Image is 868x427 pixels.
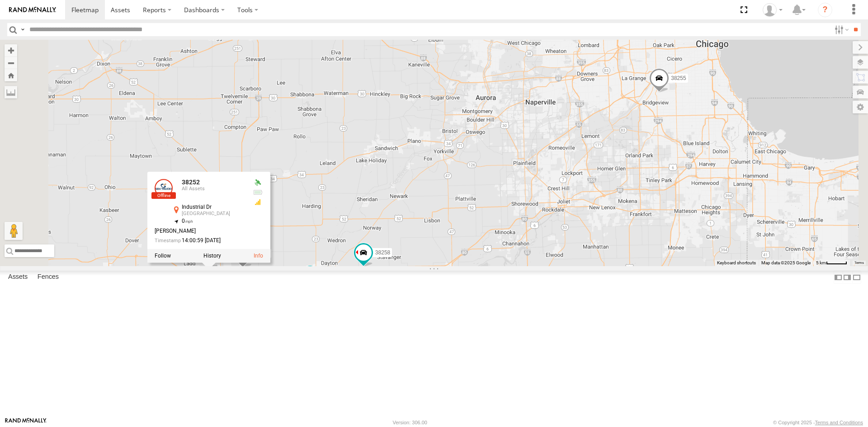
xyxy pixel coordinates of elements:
[831,23,850,36] label: Search Filter Options
[252,189,263,196] div: No voltage information received from this device.
[155,228,245,234] div: [PERSON_NAME]
[5,418,47,427] a: Visit our Website
[182,211,245,216] div: [GEOGRAPHIC_DATA]
[393,420,427,425] div: Version: 306.00
[155,238,245,244] div: Date/time of location update
[854,261,864,265] a: Terms (opens in new tab)
[254,253,263,259] a: View Asset Details
[182,204,245,210] div: Industrial Dr
[4,271,32,284] label: Assets
[155,253,171,259] label: Realtime tracking of Asset
[671,75,686,81] span: 38255
[761,260,811,265] span: Map data ©2025 Google
[182,178,200,186] a: 38252
[19,23,26,36] label: Search Query
[759,3,786,17] div: Joann Gibson
[5,222,23,240] button: Drag Pegman onto the map to open Street View
[33,271,63,284] label: Fences
[375,249,390,256] span: 38258
[5,86,17,99] label: Measure
[818,3,832,17] i: ?
[717,260,756,266] button: Keyboard shortcuts
[852,271,861,284] label: Hide Summary Table
[252,198,263,206] div: GSM Signal = 3
[5,56,17,69] button: Zoom out
[773,420,863,425] div: © Copyright 2025 -
[182,218,193,224] span: 0
[5,44,17,56] button: Zoom in
[9,7,56,13] img: rand-logo.svg
[155,179,173,197] a: View Asset Details
[252,179,263,186] div: Valid GPS Fix
[5,69,17,81] button: Zoom Home
[813,260,850,266] button: Map Scale: 5 km per 43 pixels
[816,260,826,265] span: 5 km
[834,271,843,284] label: Dock Summary Table to the Left
[853,101,868,113] label: Map Settings
[203,253,221,259] label: View Asset History
[843,271,852,284] label: Dock Summary Table to the Right
[182,186,245,192] div: All Assets
[815,420,863,425] a: Terms and Conditions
